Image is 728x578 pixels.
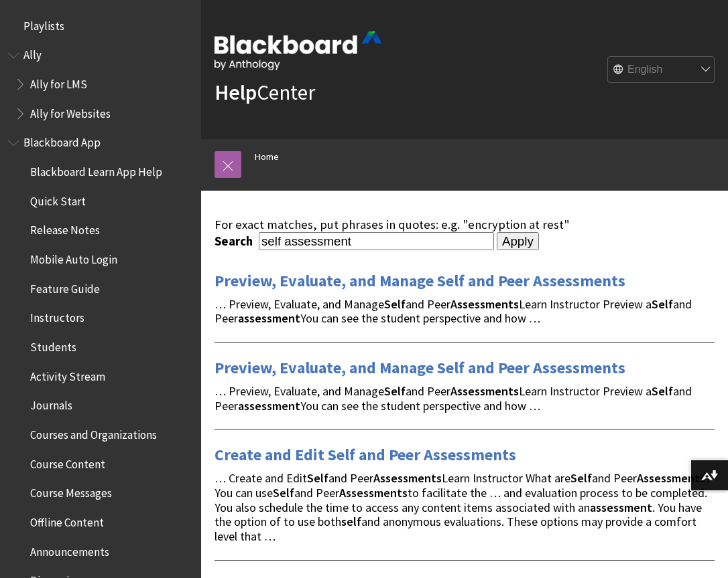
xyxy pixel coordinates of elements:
span: Blackboard App [23,132,101,150]
strong: Assessments [450,296,519,312]
span: Activity Stream [30,365,105,383]
span: Courses and Organizations [30,423,157,442]
span: … Preview, Evaluate, and Manage and Peer Learn Instructor Preview a and Peer You can see the stud... [215,383,692,413]
strong: Assessments [373,470,442,486]
span: Mobile Auto Login [30,248,117,266]
strong: Self [307,470,328,486]
strong: Assessments [637,470,705,486]
span: Instructors [30,307,84,325]
nav: Book outline for Playlists [8,15,193,37]
span: Students [30,336,76,354]
span: Blackboard Learn App Help [30,161,162,179]
strong: Self [652,383,673,399]
nav: Book outline for Anthology Ally Help [8,44,193,125]
strong: Self [384,296,406,312]
strong: self [341,514,361,529]
span: Course Content [30,453,105,471]
span: Ally for Websites [30,102,111,120]
strong: assessment [238,398,300,413]
div: For exact matches, put phrases in quotes: e.g. "encryption at rest" [215,217,715,232]
a: Home [255,149,279,165]
strong: Help [215,79,257,106]
span: Quick Start [30,190,86,208]
strong: Self [384,383,406,399]
span: Ally for LMS [30,73,87,91]
strong: Self [570,470,592,486]
span: Ally [23,44,42,62]
span: Offline Content [30,511,104,529]
span: Announcements [30,541,109,559]
span: Playlists [23,15,64,33]
label: Search [215,233,256,249]
select: Site Language Selector [608,56,715,83]
a: Create and Edit Self and Peer Assessments [215,444,516,466]
span: … Create and Edit and Peer Learn Instructor What are and Peer ? You can use and Peer to facilitat... [215,470,711,544]
strong: assessment [590,500,652,515]
strong: assessment [238,310,300,326]
a: HelpCenter [215,79,315,106]
a: Preview, Evaluate, and Manage Self and Peer Assessments [215,357,625,379]
span: … Preview, Evaluate, and Manage and Peer Learn Instructor Preview a and Peer You can see the stud... [215,296,692,326]
strong: Assessments [450,383,519,399]
strong: Self [652,296,673,312]
img: Blackboard by Anthology [215,31,382,70]
span: Journals [30,395,72,413]
span: Feature Guide [30,278,100,296]
span: Course Messages [30,482,112,500]
input: Apply [497,232,539,251]
strong: Self [273,485,294,500]
span: Release Notes [30,219,100,237]
strong: Assessments [339,485,408,500]
a: Preview, Evaluate, and Manage Self and Peer Assessments [215,270,625,292]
